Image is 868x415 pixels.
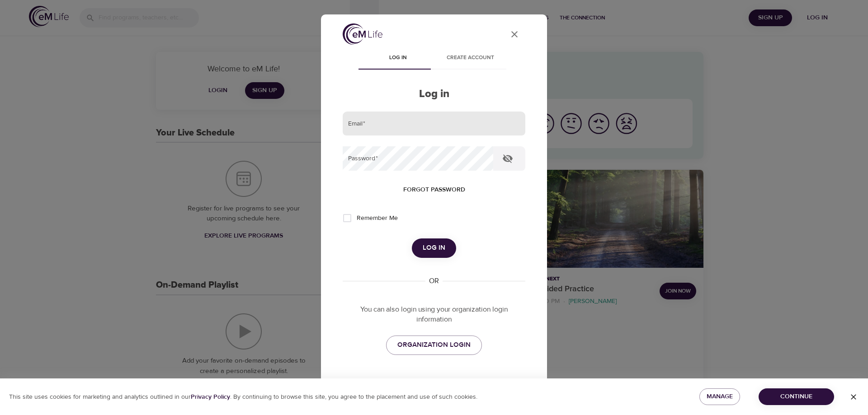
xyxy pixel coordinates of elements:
img: logo [343,23,382,45]
h2: Log in [343,88,525,101]
span: Remember Me [357,214,398,223]
p: You can also login using your organization login information [343,304,525,325]
span: Log in [367,53,429,63]
span: Create account [439,53,501,63]
button: Log in [412,238,456,257]
span: Manage [707,391,733,402]
span: Log in [423,242,445,254]
button: close [504,23,525,45]
span: Continue [766,391,827,402]
div: OR [425,276,443,286]
div: disabled tabs example [343,48,525,70]
b: Privacy Policy [191,393,230,401]
a: ORGANIZATION LOGIN [386,336,482,354]
span: Forgot password [403,184,465,196]
span: ORGANIZATION LOGIN [397,339,471,351]
button: Forgot password [400,182,469,198]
